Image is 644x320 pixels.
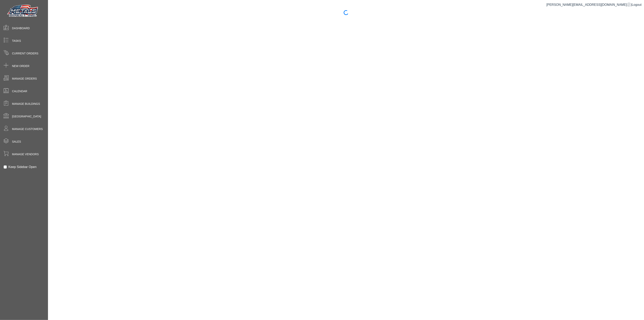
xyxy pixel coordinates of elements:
[12,51,38,56] span: Current Orders
[6,4,40,18] img: Metals Direct Inc Logo
[12,114,41,119] span: [GEOGRAPHIC_DATA]
[12,102,40,106] span: Manage Buildings
[8,165,37,169] label: Keep Sidebar Open
[12,39,21,43] span: Tasks
[12,77,37,81] span: Manage Orders
[12,140,21,144] span: Sales
[12,152,39,156] span: Manage Vendors
[12,26,30,30] span: Dashboard
[12,89,27,93] span: Calendar
[546,2,642,7] div: |
[546,3,631,6] a: [PERSON_NAME][EMAIL_ADDRESS][DOMAIN_NAME]
[632,3,642,6] span: Logout
[12,64,29,68] span: New Order
[12,127,43,131] span: Manage Customers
